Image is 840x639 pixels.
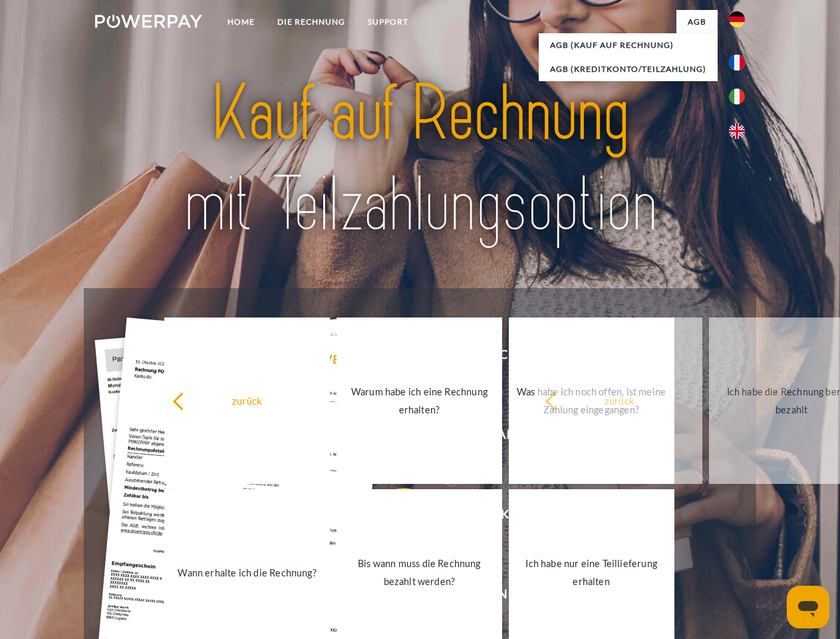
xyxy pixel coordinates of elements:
[545,391,694,409] div: zurück
[127,64,713,255] img: title-powerpay_de.svg
[517,554,666,590] div: Ich habe nur eine Teillieferung erhalten
[216,10,266,34] a: Home
[172,391,322,409] div: zurück
[509,318,674,484] a: Was habe ich noch offen, ist meine Zahlung eingegangen?
[345,554,494,590] div: Bis wann muss die Rechnung bezahlt werden?
[266,10,356,34] a: DIE RECHNUNG
[729,55,745,71] img: fr
[729,89,745,105] img: it
[787,586,829,628] iframe: Schaltfläche zum Öffnen des Messaging-Fensters
[676,10,718,34] a: agb
[539,33,718,57] a: AGB (Kauf auf Rechnung)
[356,10,420,34] a: SUPPORT
[517,383,666,419] div: Was habe ich noch offen, ist meine Zahlung eingegangen?
[729,11,745,27] img: de
[729,123,745,139] img: en
[172,563,322,581] div: Wann erhalte ich die Rechnung?
[539,57,718,81] a: AGB (Kreditkonto/Teilzahlung)
[95,15,202,28] img: logo-powerpay-white.svg
[345,383,494,419] div: Warum habe ich eine Rechnung erhalten?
